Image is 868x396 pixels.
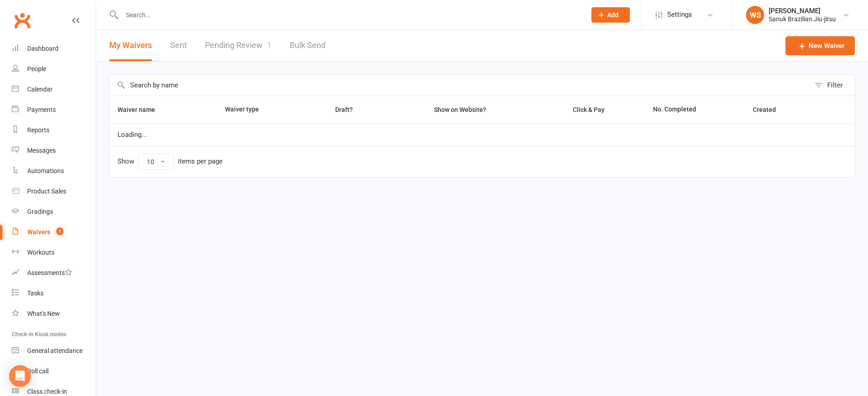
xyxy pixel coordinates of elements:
[12,161,96,181] a: Automations
[12,304,96,324] a: What's New
[769,15,836,23] div: Sanuk Brazilian Jiu-jitsu
[12,202,96,222] a: Gradings
[56,227,63,235] span: 1
[827,80,843,91] div: Filter
[217,96,301,123] th: Waiver type
[109,30,152,61] button: My Waivers
[12,222,96,242] a: Waivers 1
[769,7,836,15] div: [PERSON_NAME]
[178,158,223,165] div: items per page
[746,6,764,24] div: WS
[27,290,44,297] div: Tasks
[9,365,31,387] div: Open Intercom Messenger
[565,104,614,115] button: Click & Pay
[426,104,496,115] button: Show on Website?
[607,11,619,19] span: Add
[12,79,96,100] a: Calendar
[27,65,46,72] div: People
[27,188,66,195] div: Product Sales
[109,75,810,96] input: Search by name
[117,106,165,113] span: Waiver name
[12,242,96,263] a: Workouts
[119,9,580,21] input: Search...
[645,96,745,123] th: No. Completed
[27,367,49,375] div: Roll call
[117,154,223,170] div: Show
[27,347,83,354] div: General attendance
[12,59,96,79] a: People
[27,45,59,52] div: Dashboard
[12,361,96,382] a: Roll call
[27,228,50,236] div: Waivers
[205,30,272,61] a: Pending Review1
[11,9,34,32] a: Clubworx
[12,181,96,202] a: Product Sales
[12,140,96,161] a: Messages
[12,341,96,361] a: General attendance kiosk mode
[753,104,786,115] button: Created
[12,283,96,304] a: Tasks
[753,106,786,113] span: Created
[810,75,855,96] button: Filter
[667,5,692,25] span: Settings
[267,40,272,50] span: 1
[434,106,486,113] span: Show on Website?
[27,106,56,113] div: Payments
[170,30,187,61] a: Sent
[12,100,96,120] a: Payments
[591,7,630,23] button: Add
[27,249,54,256] div: Workouts
[27,86,53,93] div: Calendar
[117,104,165,115] button: Waiver name
[290,30,326,61] a: Bulk Send
[27,208,53,215] div: Gradings
[27,310,60,317] div: What's New
[109,123,855,146] td: Loading...
[12,120,96,140] a: Reports
[27,126,49,134] div: Reports
[27,269,72,276] div: Assessments
[27,147,56,154] div: Messages
[27,167,64,174] div: Automations
[12,39,96,59] a: Dashboard
[785,36,855,55] a: New Waiver
[27,388,67,395] div: Class check-in
[573,106,605,113] span: Click & Pay
[327,104,363,115] button: Draft?
[335,106,353,113] span: Draft?
[12,263,96,283] a: Assessments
